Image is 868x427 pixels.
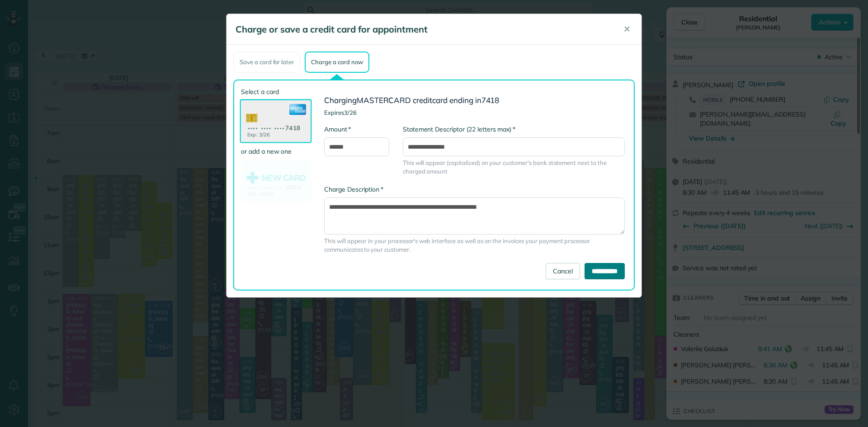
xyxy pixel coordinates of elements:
[344,109,357,116] span: 3/26
[403,125,515,134] label: Statement Descriptor (22 letters max)
[241,87,311,96] label: Select a card
[324,125,351,134] label: Amount
[324,185,383,194] label: Charge Description
[233,52,300,73] div: Save a card for later
[403,159,625,176] span: This will appear (capitalized) on your customer's bank statement next to the charged amount
[623,24,630,34] span: ✕
[546,263,580,279] a: Cancel
[324,237,625,254] span: This will appear in your processor's web interface as well as on the invoices your payment proces...
[413,95,432,105] span: credit
[324,96,625,105] h3: Charging card ending in
[305,52,369,73] div: Charge a card now
[324,109,625,116] h4: Expires
[357,95,411,105] span: MASTERCARD
[241,147,311,156] label: or add a new one
[481,95,500,105] span: 7418
[236,23,611,36] h5: Charge or save a credit card for appointment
